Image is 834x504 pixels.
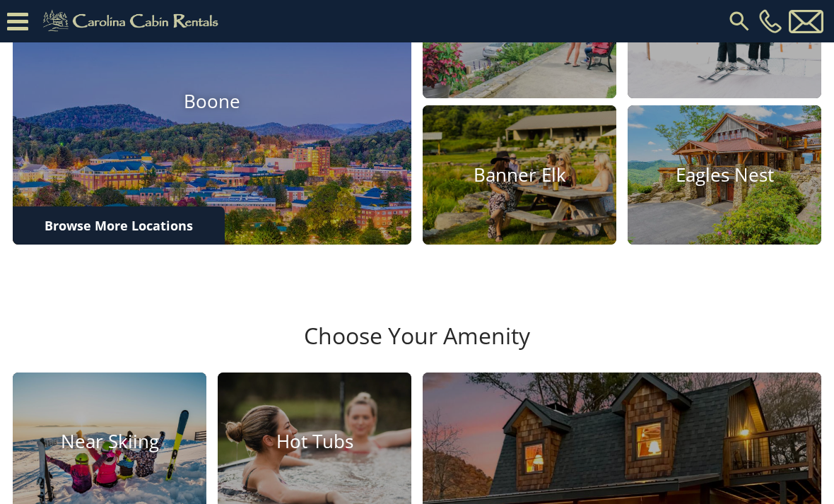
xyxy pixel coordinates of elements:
h4: Eagles Nest [628,164,821,186]
a: Eagles Nest [628,105,821,245]
a: [PHONE_NUMBER] [756,9,785,33]
h4: Hot Tubs [218,431,411,453]
img: Khaki-logo.png [35,7,230,35]
h4: Banner Elk [423,164,616,186]
a: Banner Elk [423,105,616,245]
h4: Boone [13,91,411,113]
a: Browse More Locations [13,206,225,245]
h3: Choose Your Amenity [11,322,823,372]
img: search-regular.svg [727,8,752,34]
h4: Near Skiing [13,431,206,453]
